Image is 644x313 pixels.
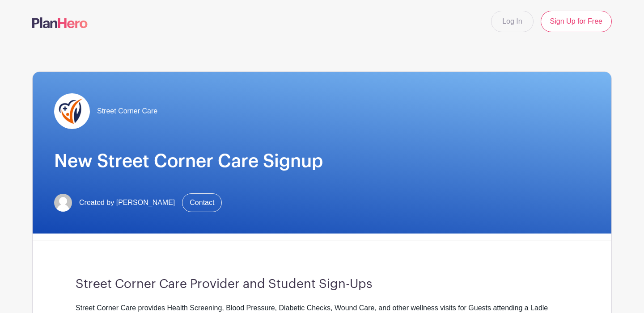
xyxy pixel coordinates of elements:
img: SCC%20PlanHero.png [54,93,90,129]
h1: New Street Corner Care Signup [54,150,590,172]
img: logo-507f7623f17ff9eddc593b1ce0a138ce2505c220e1c5a4e2b4648c50719b7d32.svg [32,17,88,28]
span: Created by [PERSON_NAME] [79,197,175,208]
a: Sign Up for Free [541,11,612,32]
a: Log In [491,11,533,32]
span: Street Corner Care [97,106,157,117]
a: Contact [182,193,222,212]
img: default-ce2991bfa6775e67f084385cd625a349d9dcbb7a52a09fb2fda1e96e2d18dcdb.png [54,194,72,212]
h3: Street Corner Care Provider and Student Sign-Ups [76,277,568,292]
